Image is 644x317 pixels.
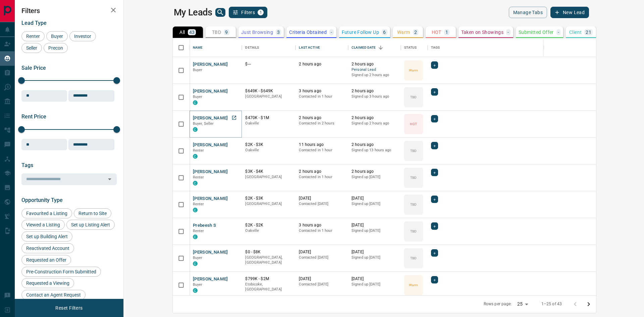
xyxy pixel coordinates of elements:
button: search button [215,8,225,17]
p: Contacted in 2 hours [299,121,345,126]
div: Set up Listing Alert [66,220,115,230]
p: Taken on Showings [461,30,504,35]
div: Requested a Viewing [21,278,74,288]
p: Client [569,30,582,35]
p: $2K - $3K [245,196,292,201]
div: Contact an Agent Request [21,290,86,300]
span: Buyer [193,282,203,287]
p: 3 [277,30,280,35]
span: Opportunity Type [21,197,63,203]
button: [PERSON_NAME] [193,276,228,282]
button: [PERSON_NAME] [193,115,228,121]
p: 3 hours ago [299,88,345,94]
div: + [431,222,438,230]
p: 2 hours ago [299,169,345,174]
p: $470K - $1M [245,115,292,121]
span: Set up Building Alert [24,234,70,239]
p: [GEOGRAPHIC_DATA] [245,201,292,207]
p: Signed up [DATE] [352,174,397,180]
p: 2 hours ago [352,142,397,148]
span: Lead Type [21,20,47,26]
p: Criteria Obtained [289,30,327,35]
p: Signed up 2 hours ago [352,72,397,78]
span: Renter [193,175,204,179]
p: Warm [397,30,410,35]
div: Details [242,38,296,57]
p: [GEOGRAPHIC_DATA], [GEOGRAPHIC_DATA] [245,255,292,265]
span: Renter [193,229,204,233]
span: + [433,169,436,176]
span: Renter [24,34,42,39]
p: $2K - $2K [245,222,292,228]
p: TBD [410,95,417,100]
button: [PERSON_NAME] [193,88,228,95]
p: 1–25 of 43 [541,301,562,307]
button: Prebeesh S [193,222,216,229]
button: [PERSON_NAME] [193,61,228,68]
p: 2 hours ago [352,169,397,174]
button: [PERSON_NAME] [193,142,228,148]
span: + [433,62,436,68]
div: Details [245,38,259,57]
p: 3 hours ago [299,222,345,228]
span: Contact an Agent Request [24,292,83,298]
button: [PERSON_NAME] [193,249,228,256]
span: Return to Site [76,211,109,216]
span: Tags [21,162,33,168]
div: condos.ca [193,288,198,293]
span: Investor [72,34,94,39]
div: Set up Building Alert [21,231,72,242]
a: Open in New Tab [230,113,238,122]
p: Contacted in 1 hour [299,148,345,153]
p: $649K - $649K [245,88,292,94]
p: [DATE] [352,249,397,255]
p: [DATE] [299,196,345,201]
div: + [431,61,438,69]
p: TBD [212,30,221,35]
span: + [433,250,436,256]
button: Sort [376,43,385,52]
span: Personal Lead [352,67,397,73]
span: + [433,89,436,95]
p: All [179,30,185,35]
p: [GEOGRAPHIC_DATA] [245,174,292,180]
span: Buyer [193,68,203,72]
p: Rows per page: [484,301,512,307]
div: + [431,88,438,96]
p: Warm [409,282,418,287]
div: Renter [21,31,45,41]
span: Sale Price [21,65,46,71]
p: Just Browsing [241,30,273,35]
p: $--- [245,61,292,67]
p: 2 hours ago [352,115,397,121]
button: Open [105,174,114,184]
p: Oakville [245,121,292,126]
p: Etobicoke, [GEOGRAPHIC_DATA] [245,282,292,292]
div: Pre-Construction Form Submitted [21,267,101,277]
div: Reactivated Account [21,243,74,253]
button: Go to next page [582,298,595,311]
span: Reactivated Account [24,246,72,251]
p: 43 [189,30,195,35]
p: Signed up [DATE] [352,282,397,287]
span: Pre-Construction Form Submitted [24,269,99,274]
div: Name [193,38,203,57]
span: Buyer [49,34,65,39]
span: + [433,115,436,122]
p: HOT [410,121,417,126]
p: 2 hours ago [352,88,397,94]
button: Manage Tabs [509,7,547,18]
p: Submitted Offer [519,30,554,35]
p: [DATE] [352,222,397,228]
p: $2K - $3K [245,142,292,148]
span: + [433,142,436,149]
span: Buyer [193,95,203,99]
p: Signed up [DATE] [352,228,397,233]
p: [DATE] [352,276,397,282]
span: Renter [193,202,204,206]
div: Favourited a Listing [21,208,72,218]
p: TBD [410,175,417,180]
div: condos.ca [193,261,198,266]
p: Oakville [245,228,292,233]
p: 2 hours ago [299,115,345,121]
